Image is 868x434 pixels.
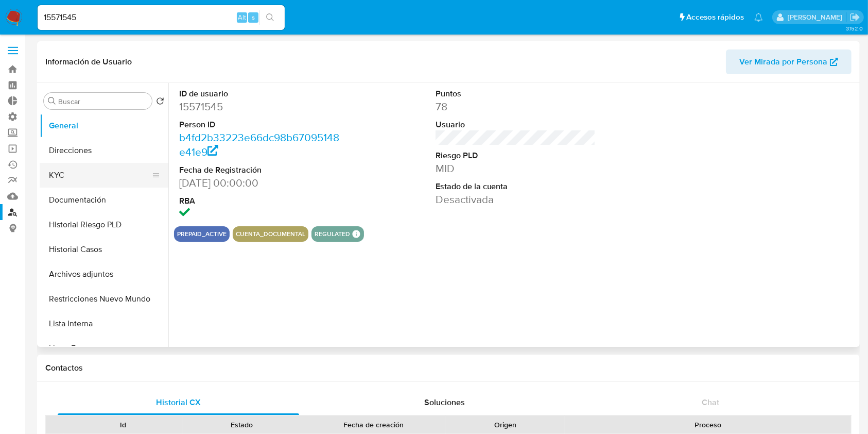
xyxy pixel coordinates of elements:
div: Fecha de creación [308,420,439,430]
dd: MID [436,161,596,176]
h1: Información de Usuario [45,57,132,67]
input: Buscar [58,97,148,106]
dt: Puntos [436,88,596,99]
span: Historial CX [156,396,201,408]
button: Restricciones Nuevo Mundo [40,287,168,311]
button: prepaid_active [177,232,227,236]
div: Origen [453,420,558,430]
span: Accesos rápidos [686,12,744,23]
span: Ver Mirada por Persona [739,49,827,74]
a: b4fd2b33223e66dc98b67095148e41e9 [179,130,339,159]
dt: Estado de la cuenta [436,181,596,192]
button: Volver al orden por defecto [156,97,164,108]
button: Historial Riesgo PLD [40,212,168,237]
dd: [DATE] 00:00:00 [179,176,340,190]
button: KYC [40,163,160,188]
a: Notificaciones [754,13,763,22]
dd: 15571545 [179,99,340,114]
span: Chat [702,396,719,408]
button: Buscar [48,97,56,105]
span: Alt [238,12,246,22]
p: ignacio.bagnardi@mercadolibre.com [788,12,846,22]
button: regulated [315,232,350,236]
button: Archivos adjuntos [40,262,168,287]
button: search-icon [259,10,281,25]
div: Proceso [572,420,844,430]
dt: ID de usuario [179,88,340,99]
dt: Usuario [436,119,596,130]
button: Documentación [40,188,168,212]
dt: RBA [179,195,340,207]
dd: Desactivada [436,192,596,207]
a: Salir [849,12,860,23]
button: cuenta_documental [236,232,305,236]
input: Buscar usuario o caso... [38,11,285,24]
dt: Riesgo PLD [436,150,596,161]
h1: Contactos [45,363,852,373]
span: Soluciones [424,396,465,408]
div: Estado [190,420,294,430]
button: Listas Externas [40,336,168,361]
dt: Person ID [179,119,340,130]
dd: 78 [436,99,596,114]
div: Id [71,420,176,430]
button: Ver Mirada por Persona [726,49,852,74]
button: Direcciones [40,138,168,163]
span: s [252,12,255,22]
button: General [40,113,168,138]
button: Lista Interna [40,311,168,336]
button: Historial Casos [40,237,168,262]
dt: Fecha de Registración [179,164,340,176]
